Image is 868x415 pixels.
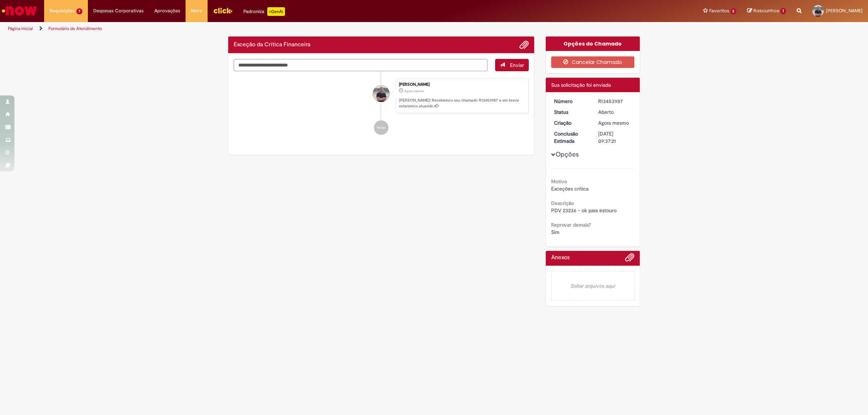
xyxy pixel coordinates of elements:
div: Padroniza [243,7,285,16]
button: Adicionar anexos [625,253,634,266]
span: 1 [780,8,786,14]
li: Marcelo Alves Elias [234,78,529,113]
span: 2 [731,8,737,14]
ul: Trilhas de página [5,22,573,35]
a: Formulário de Atendimento [48,26,102,31]
h2: Exceção da Crítica Financeira Histórico de tíquete [234,42,310,48]
span: PDV 23236 - ok para estouro [551,207,617,214]
em: Soltar arquivos aqui [551,271,635,301]
time: 27/08/2025 17:37:17 [404,89,424,93]
div: Marcelo Alves Elias [373,85,390,102]
span: More [191,7,202,14]
span: Despesas Corporativas [93,7,144,14]
img: click_logo_yellow_360x200.png [213,5,233,16]
span: Enviar [510,62,524,68]
div: Opções do Chamado [546,37,640,51]
textarea: Digite sua mensagem aqui... [234,59,488,72]
span: Sua solicitação foi enviada [551,82,611,88]
span: Agora mesmo [404,89,424,93]
dt: Status [549,108,593,116]
span: Requisições [50,7,75,14]
time: 27/08/2025 17:37:17 [598,120,629,126]
a: Página inicial [8,26,33,31]
div: R13453987 [598,98,632,105]
span: Rascunhos [753,7,779,14]
button: Adicionar anexos [519,40,529,50]
span: Exceções crítica [551,185,588,192]
p: [PERSON_NAME]! Recebemos seu chamado R13453987 e em breve estaremos atuando. [399,98,525,109]
b: Descrição [551,200,574,206]
img: ServiceNow [1,4,38,18]
dt: Criação [549,119,593,127]
b: Motivo [551,178,567,185]
div: [PERSON_NAME] [399,82,525,87]
a: Rascunhos [747,8,786,14]
span: Aprovações [154,7,180,14]
span: [PERSON_NAME] [826,8,863,14]
span: Agora mesmo [598,120,629,126]
button: Cancelar Chamado [551,56,635,68]
span: Favoritos [709,7,729,14]
h2: Anexos [551,254,570,261]
b: Reprovar demais? [551,222,591,228]
span: Sim [551,229,559,235]
dt: Número [549,98,593,105]
p: +GenAi [267,7,285,16]
dt: Conclusão Estimada [549,130,593,145]
ul: Histórico de tíquete [234,71,529,142]
div: 27/08/2025 17:37:17 [598,119,632,127]
span: 7 [76,8,82,14]
button: Enviar [495,59,529,71]
div: [DATE] 09:37:21 [598,130,632,145]
div: Aberto [598,108,632,116]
